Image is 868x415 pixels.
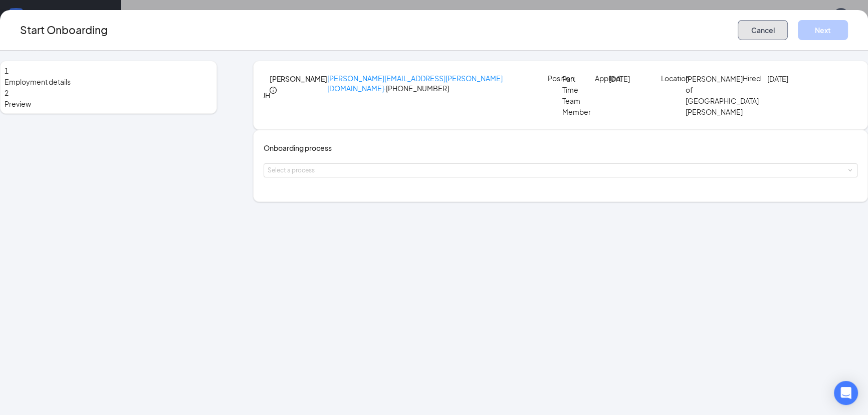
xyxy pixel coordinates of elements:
[20,22,108,38] h3: Start Onboarding
[548,73,562,83] p: Position
[609,73,637,84] p: [DATE]
[738,20,788,40] button: Cancel
[5,98,212,109] span: Preview
[595,73,609,83] p: Applied
[5,88,9,97] span: 2
[270,87,277,94] span: info-circle
[798,20,848,40] button: Next
[270,73,327,84] h4: [PERSON_NAME]
[562,73,590,117] p: Part Time Team Member
[268,165,849,175] div: Select a process
[661,73,686,83] p: Location
[327,74,503,93] a: [PERSON_NAME][EMAIL_ADDRESS][PERSON_NAME][DOMAIN_NAME]
[327,73,548,107] p: · [PHONE_NUMBER]
[5,66,9,75] span: 1
[767,73,816,84] p: [DATE]
[834,381,858,405] div: Open Intercom Messenger
[263,90,270,101] div: JH
[264,142,857,153] h4: Onboarding process
[743,73,767,83] p: Hired
[5,76,212,87] span: Employment details
[686,73,735,117] p: [PERSON_NAME] of [GEOGRAPHIC_DATA][PERSON_NAME]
